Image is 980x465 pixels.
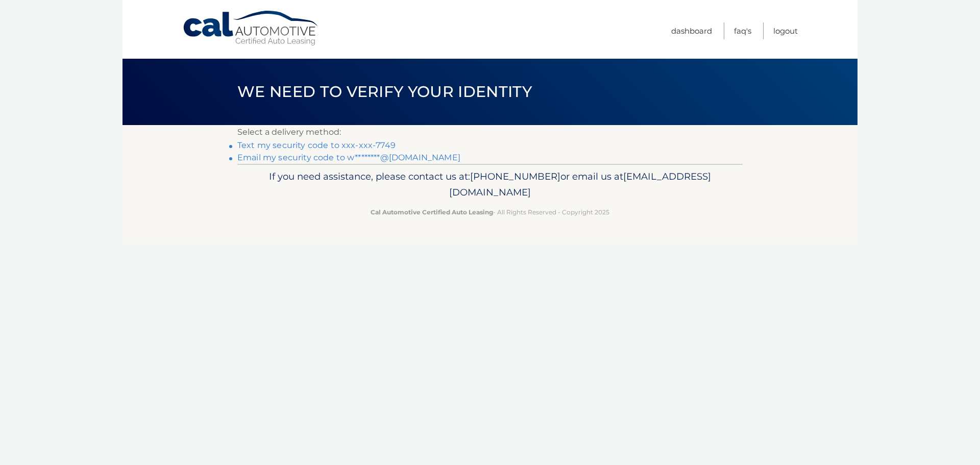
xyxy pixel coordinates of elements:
p: If you need assistance, please contact us at: or email us at [244,168,736,201]
a: Text my security code to xxx-xxx-7749 [237,140,396,150]
a: Cal Automotive [182,10,320,46]
a: FAQ's [734,22,751,39]
p: Select a delivery method: [237,125,743,139]
p: - All Rights Reserved - Copyright 2025 [244,207,736,217]
strong: Cal Automotive Certified Auto Leasing [371,208,493,216]
span: We need to verify your identity [237,82,532,101]
a: Email my security code to w********@[DOMAIN_NAME] [237,153,460,162]
a: Logout [773,22,798,39]
a: Dashboard [671,22,712,39]
span: [PHONE_NUMBER] [470,170,560,182]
